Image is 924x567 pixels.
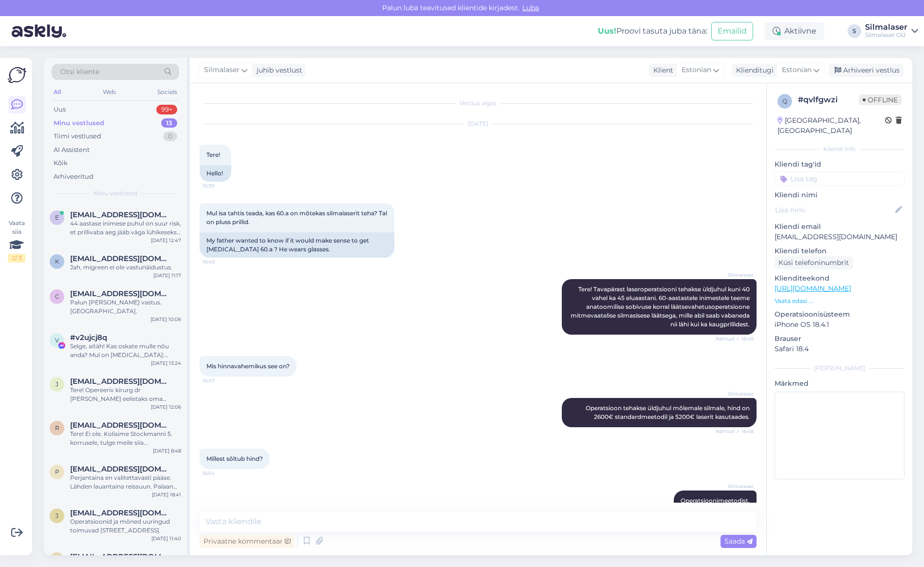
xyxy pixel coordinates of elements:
[70,430,181,447] div: Tere! Ei ole. Kolisime Stockmanni 5. korrusele, tulge meile siia [PERSON_NAME]!
[200,99,757,108] div: Vestlus algas
[70,386,181,403] div: Tere! Opereeriv kirurg dr [PERSON_NAME] eelistaks oma patsiente enne operatsiooni näha. Visiidita...
[681,497,750,504] span: Operatsioonimeetodist.
[775,320,905,330] p: iPhone OS 18.4.1
[155,86,179,98] div: Socials
[598,26,616,36] b: Uus!
[54,105,66,114] div: Uus
[775,297,905,305] p: Vaata edasi ...
[775,334,905,344] p: Brauser
[54,118,104,128] div: Minu vestlused
[649,65,673,76] div: Klient
[150,316,181,323] div: [DATE] 10:06
[55,512,58,519] span: j
[153,272,181,279] div: [DATE] 11:17
[152,491,181,498] div: [DATE] 18:41
[8,66,26,84] img: Askly Logo
[54,132,101,141] div: Tiimi vestlused
[775,145,905,153] div: Kliendi info
[70,377,171,386] span: janarkukke@gmail.com
[724,537,753,546] span: Saada
[206,151,220,158] span: Tere!
[55,380,58,388] span: j
[798,94,859,106] div: # qvlfgwzi
[775,364,905,373] div: [PERSON_NAME]
[203,258,239,265] span: 16:40
[775,309,905,320] p: Operatsioonisüsteem
[70,333,107,342] span: #v2ujcj8q
[775,222,905,232] p: Kliendi email
[8,219,25,263] div: Vaata siia
[586,404,751,420] span: Operatsioon tehakse üldjuhul mõlemale silmale, hind on 2600€ standardmeetodil ja 5200€ laserit ka...
[70,421,171,430] span: ristohunt@yahoo.com
[161,118,177,128] div: 13
[93,189,137,198] span: Minu vestlused
[775,273,905,283] p: Klienditeekond
[865,23,907,31] div: Silmalaser
[775,344,905,354] p: Safari 18.4
[60,67,99,77] span: Otsi kliente
[782,65,812,76] span: Estonian
[70,509,171,517] span: jasmine.mahov@gmail.com
[782,97,787,105] span: q
[775,284,851,293] a: [URL][DOMAIN_NAME]
[70,465,171,473] span: pasi.stenvall@kolumbus.fi
[151,359,181,367] div: [DATE] 13:24
[52,86,63,98] div: All
[151,237,181,244] div: [DATE] 12:47
[717,483,754,490] span: Silmalaser
[70,342,181,359] div: Selge, aitäh! Kas oskate mulle nõu anda? Mul on [MEDICAL_DATA]: paremas silmas –4,0 silindrit tel...
[716,335,754,342] span: Nähtud ✓ 16:45
[717,390,754,397] span: Silmalaser
[775,159,905,170] p: Kliendi tag'id
[70,298,181,316] div: Palun [PERSON_NAME] vastus. [GEOGRAPHIC_DATA].
[70,263,181,272] div: Jah, migreen ei ole vastunäidustus.
[200,119,757,128] div: [DATE]
[775,205,893,215] input: Lisa nimi
[151,535,181,542] div: [DATE] 11:40
[55,337,59,344] span: v
[206,455,263,462] span: Millest sõltub hind?
[101,86,118,98] div: Web
[711,22,753,40] button: Emailid
[55,214,59,221] span: e
[151,403,181,411] div: [DATE] 12:06
[200,535,295,548] div: Privaatne kommentaar
[716,428,754,435] span: Nähtud ✓ 16:48
[54,158,68,168] div: Kõik
[571,285,751,328] span: Tere! Tavapärast laseroperatsiooni tehakse üldjuhul kuni 40 vahel ka 45 eluaastani. 60-aastastele...
[55,424,59,432] span: r
[253,65,302,76] div: juhib vestlust
[200,165,231,182] div: Hello!
[203,377,239,384] span: 16:47
[775,171,905,186] input: Lisa tag
[775,246,905,256] p: Kliendi telefon
[865,23,918,39] a: SilmalaserSilmalaser OÜ
[70,289,171,298] span: Caroline48250@hotmail.com
[682,65,711,76] span: Estonian
[732,65,774,76] div: Klienditugi
[775,256,853,269] div: Küsi telefoninumbrit
[717,271,754,279] span: Silmalaser
[70,254,171,263] span: karolinaarbeiter9@gmail.com
[848,24,861,38] div: S
[55,293,59,300] span: C
[70,219,181,237] div: 44 aastase inimese puhul on suur risk, et prillivaba aeg jääb väga lühikeseks, sest umbes 45 aast...
[204,65,240,76] span: Silmalaser
[153,447,181,454] div: [DATE] 8:48
[54,172,93,182] div: Arhiveeritud
[206,362,290,370] span: Mis hinnavahemikus see on?
[70,210,171,219] span: egletoomeniit10@gmail.com
[200,232,394,258] div: My father wanted to know if it would make sense to get [MEDICAL_DATA] 60.a ? He wears glasses.
[203,182,239,189] span: 16:39
[775,378,905,389] p: Märkmed
[70,473,181,491] div: Perjantaina en valitettavasti pääse. Lähden lauantaina reissuun. Palaan asiaan kun tulen kotiin.
[163,132,177,141] div: 0
[859,94,902,105] span: Offline
[55,468,59,475] span: p
[829,64,904,77] div: Arhiveeri vestlus
[70,552,171,561] span: kaisa772@gmail.com
[8,254,25,263] div: 2 / 3
[519,3,542,12] span: Luba
[775,232,905,242] p: [EMAIL_ADDRESS][DOMAIN_NAME]
[598,25,707,37] div: Proovi tasuta juba täna:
